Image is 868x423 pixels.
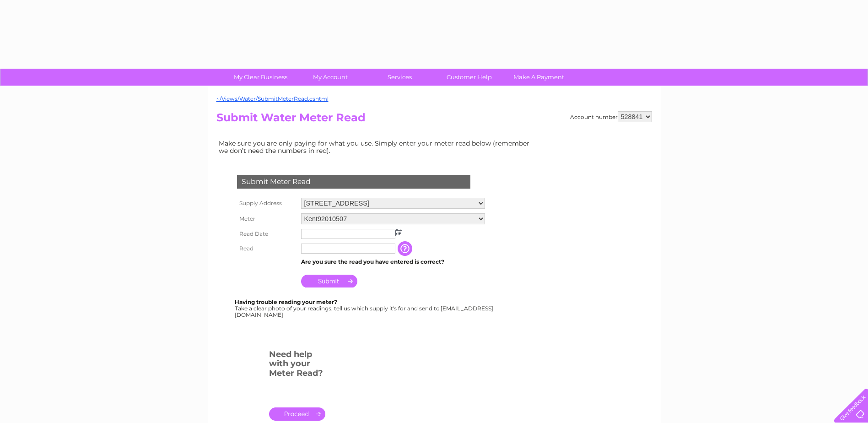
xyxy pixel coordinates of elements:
[269,407,325,421] a: .
[237,175,470,189] div: Submit Meter Read
[235,227,299,241] th: Read Date
[570,111,652,122] div: Account number
[292,69,368,86] a: My Account
[216,137,537,157] td: Make sure you are only paying for what you use. Simply enter your meter read below (remember we d...
[501,69,577,86] a: Make A Payment
[269,348,325,383] h3: Need help with your Meter Read?
[395,229,402,236] img: ...
[216,111,652,129] h2: Submit Water Meter Read
[235,211,299,227] th: Meter
[216,95,329,102] a: ~/Views/Water/SubmitMeterRead.cshtml
[362,69,437,86] a: Services
[398,241,414,256] input: Information
[223,69,298,86] a: My Clear Business
[301,275,357,287] input: Submit
[235,298,337,305] b: Having trouble reading your meter?
[235,195,299,211] th: Supply Address
[431,69,507,86] a: Customer Help
[235,241,299,256] th: Read
[235,299,495,318] div: Take a clear photo of your readings, tell us which supply it's for and send to [EMAIL_ADDRESS][DO...
[299,256,487,268] td: Are you sure the read you have entered is correct?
